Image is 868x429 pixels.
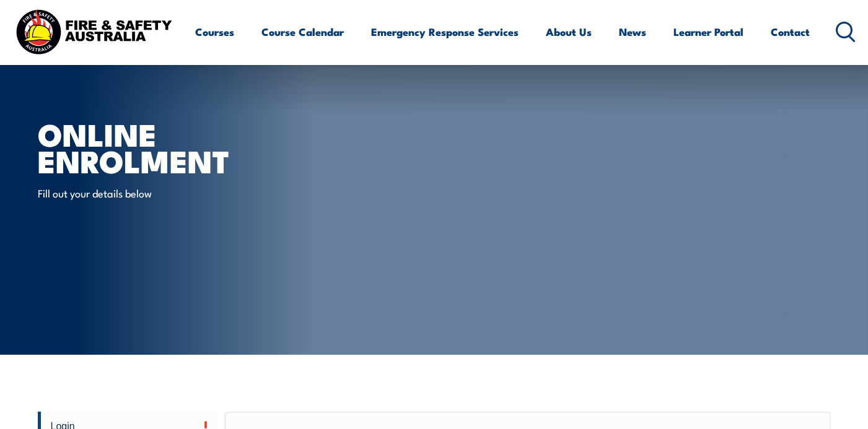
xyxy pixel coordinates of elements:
a: Emergency Response Services [371,15,519,48]
p: Fill out your details below [38,186,264,200]
a: Course Calendar [261,15,344,48]
a: Learner Portal [673,15,743,48]
a: About Us [546,15,592,48]
a: Contact [771,15,810,48]
a: Courses [195,15,234,48]
a: News [619,15,646,48]
h1: Online Enrolment [38,120,344,173]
